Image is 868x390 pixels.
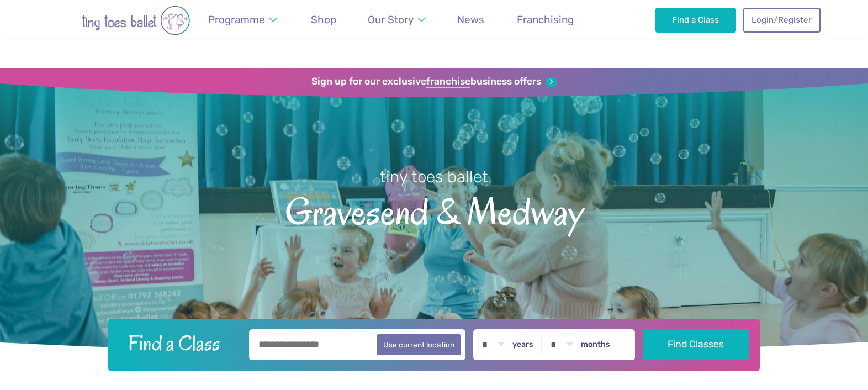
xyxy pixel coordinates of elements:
[643,329,749,360] button: Find Classes
[208,13,265,26] span: Programme
[305,7,341,33] a: Shop
[452,7,490,33] a: News
[19,188,849,233] span: Gravesend & Medway
[517,13,574,26] span: Franchising
[363,7,431,33] a: Our Story
[119,329,242,357] h2: Find a Class
[655,8,737,32] a: Find a Class
[511,7,579,33] a: Franchising
[380,167,488,186] small: tiny toes ballet
[203,7,282,33] a: Programme
[368,13,414,26] span: Our Story
[457,13,484,26] span: News
[426,76,470,88] strong: franchise
[743,8,821,32] a: Login/Register
[377,334,461,355] button: Use current location
[47,6,224,35] img: tiny toes ballet
[311,76,556,88] a: Sign up for our exclusivefranchisebusiness offers
[512,340,533,350] label: years
[581,340,610,350] label: months
[311,13,336,26] span: Shop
